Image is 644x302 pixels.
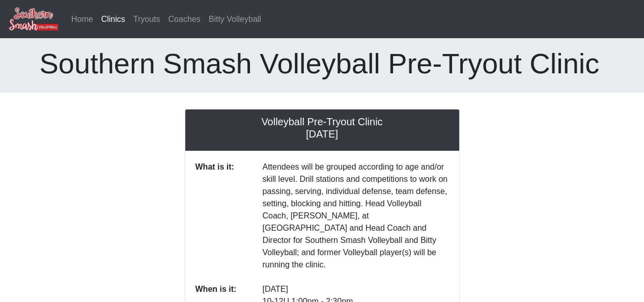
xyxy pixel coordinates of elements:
[129,9,164,30] a: Tryouts
[40,46,605,80] h1: Southern Smash Volleyball Pre-Tryout Clinic
[188,161,255,283] dt: What is it:
[164,9,205,30] a: Coaches
[205,9,265,30] a: Bitty Volleyball
[8,7,59,32] img: Southern Smash Volleyball
[67,9,97,30] a: Home
[263,161,449,271] p: Attendees will be grouped according to age and/or skill level. Drill stations and competitions to...
[97,9,129,30] a: Clinics
[195,116,449,140] h5: Volleyball Pre-Tryout Clinic [DATE]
